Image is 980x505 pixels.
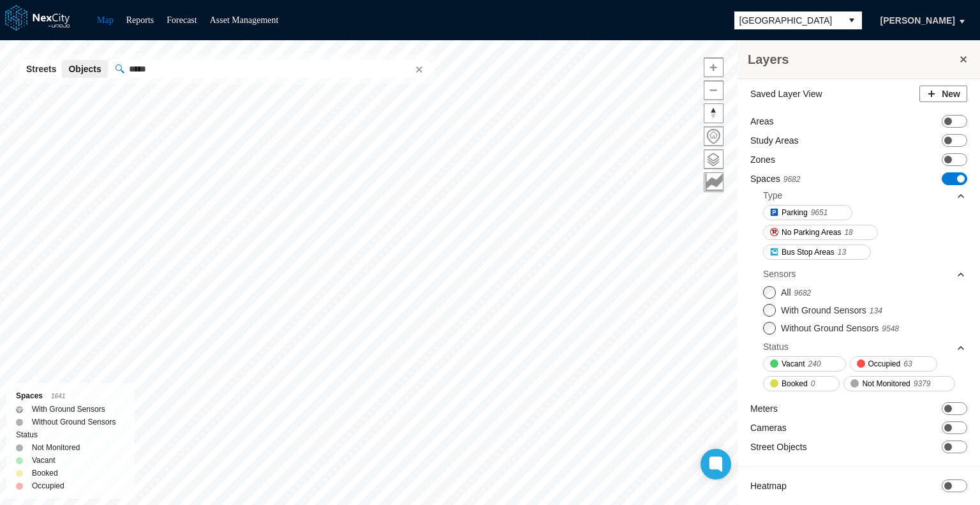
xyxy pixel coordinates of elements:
[750,153,775,166] label: Zones
[167,15,197,25] a: Forecast
[811,377,815,390] span: 0
[919,86,967,102] button: New
[750,402,778,415] label: Meters
[126,15,154,25] a: Reports
[763,356,846,372] button: Vacant240
[862,377,910,390] span: Not Monitored
[32,416,115,428] label: Without Ground Sensors
[763,245,871,260] button: Bus Stop Areas13
[782,377,808,390] span: Booked
[794,289,812,298] span: 9682
[62,60,107,78] button: Objects
[781,304,882,317] label: With Ground Sensors
[32,454,55,467] label: Vacant
[868,358,901,370] span: Occupied
[704,57,724,77] button: Zoom in
[763,225,878,240] button: No Parking Areas18
[763,268,796,280] div: Sensors
[704,80,724,100] button: Zoom out
[704,172,724,192] button: Key metrics
[748,50,957,68] h3: Layers
[850,356,937,372] button: Occupied63
[842,11,862,29] button: select
[782,358,805,370] span: Vacant
[763,337,966,356] div: Status
[903,358,912,370] span: 63
[704,81,723,100] span: Zoom out
[763,340,789,353] div: Status
[704,126,724,146] button: Home
[782,226,841,239] span: No Parking Areas
[704,149,724,169] button: Layers management
[838,246,846,259] span: 13
[32,441,80,454] label: Not Monitored
[739,14,836,27] span: [GEOGRAPHIC_DATA]
[704,58,723,77] span: Zoom in
[750,115,774,128] label: Areas
[763,264,966,283] div: Sensors
[914,377,931,390] span: 9379
[867,10,969,31] button: [PERSON_NAME]
[811,206,828,219] span: 9651
[704,103,724,123] button: Reset bearing to north
[844,226,852,239] span: 18
[210,15,279,25] a: Asset Management
[763,376,840,391] button: Booked0
[783,175,801,184] span: 9682
[32,403,105,416] label: With Ground Sensors
[763,189,782,202] div: Type
[16,428,125,441] div: Status
[68,63,101,75] span: Objects
[782,246,835,259] span: Bus Stop Areas
[808,358,820,370] span: 240
[750,172,800,186] label: Spaces
[704,104,723,123] span: Reset bearing to north
[20,60,63,78] button: Streets
[763,205,852,220] button: Parking9651
[781,286,811,299] label: All
[843,376,955,391] button: Not Monitored9379
[782,206,808,219] span: Parking
[781,322,899,335] label: Without Ground Sensors
[26,63,56,75] span: Streets
[763,186,966,205] div: Type
[870,306,882,315] span: 134
[750,421,787,434] label: Cameras
[51,393,65,400] span: 1641
[750,479,787,492] label: Heatmap
[880,14,955,27] span: [PERSON_NAME]
[750,441,807,453] label: Street Objects
[942,87,960,100] span: New
[32,467,58,479] label: Booked
[750,87,822,100] label: Saved Layer View
[882,324,899,333] span: 9548
[32,479,64,492] label: Occupied
[412,63,424,75] button: Clear
[16,389,125,403] div: Spaces
[750,134,799,147] label: Study Areas
[97,15,114,25] a: Map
